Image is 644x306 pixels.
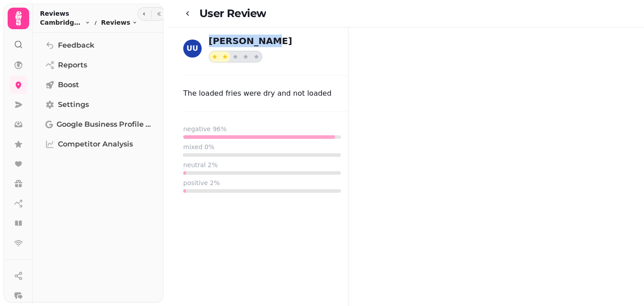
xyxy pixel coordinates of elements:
a: Boost [40,76,156,94]
span: Feedback [58,40,94,51]
a: Feedback [40,36,156,54]
button: Cambridge Street Collective [40,18,90,27]
p: [PERSON_NAME] [209,35,292,47]
nav: Tabs [33,33,163,302]
button: star [230,51,241,62]
span: Reports [58,60,87,71]
p: The loaded fries were dry and not loaded [183,88,339,99]
span: UU [186,45,198,52]
button: star [251,51,262,62]
label: positive 2% [183,178,341,189]
span: Settings [58,99,89,110]
a: Google Business Profile (Beta) [40,115,156,133]
label: mixed 0% [183,142,341,153]
a: Reports [40,56,156,74]
button: Reviews [101,18,137,27]
a: Competitor Analysis [40,135,156,153]
h2: Reviews [40,9,137,18]
h2: User Review [199,5,266,22]
span: Google Business Profile (Beta) [57,119,151,130]
span: Competitor Analysis [58,139,133,150]
span: Boost [58,80,79,90]
button: star [240,51,251,62]
label: negative 96% [183,124,341,135]
button: star [209,51,220,62]
label: neutral 2% [183,160,341,171]
a: go-back [183,4,199,22]
nav: breadcrumb [40,18,137,27]
button: star [220,51,230,62]
span: Cambridge Street Collective [40,18,83,27]
a: Settings [40,96,156,114]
